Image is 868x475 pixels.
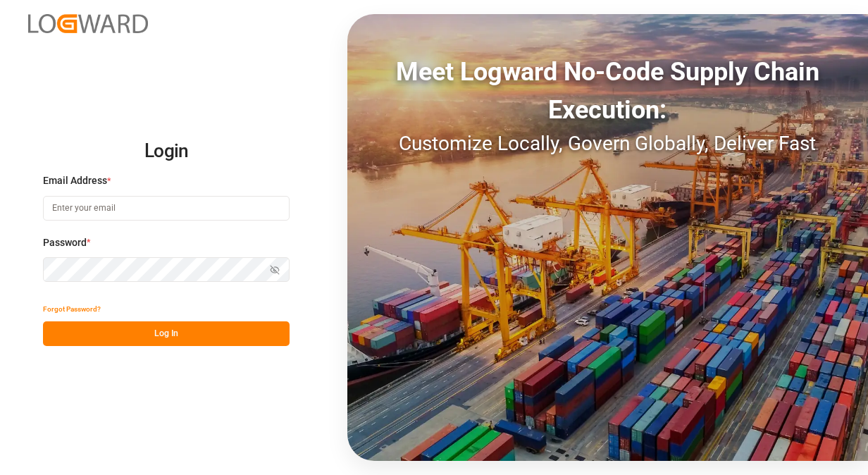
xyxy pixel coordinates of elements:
span: Password [43,235,87,250]
button: Forgot Password? [43,297,101,321]
img: Logward_new_orange.png [28,14,148,33]
button: Log In [43,321,290,346]
div: Meet Logward No-Code Supply Chain Execution: [347,53,868,129]
input: Enter your email [43,196,290,221]
span: Email Address [43,173,107,188]
div: Customize Locally, Govern Globally, Deliver Fast [347,129,868,159]
h2: Login [43,129,290,174]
